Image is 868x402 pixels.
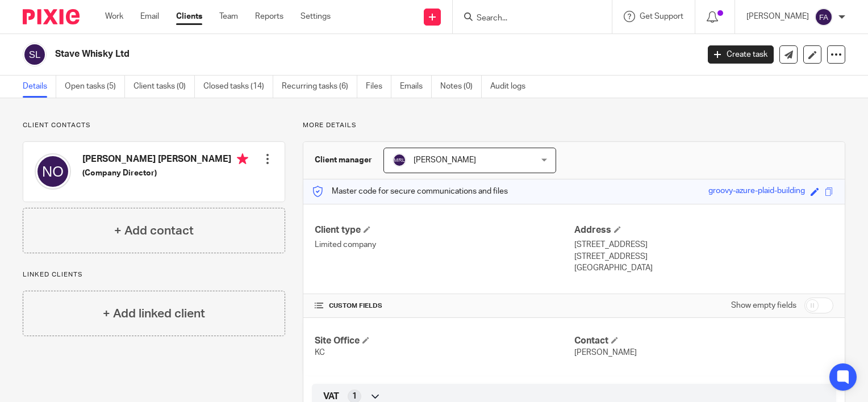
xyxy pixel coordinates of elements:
[746,11,809,22] p: [PERSON_NAME]
[133,76,195,98] a: Client tasks (0)
[574,335,833,347] h4: Contact
[440,76,482,98] a: Notes (0)
[574,239,833,250] p: [STREET_ADDRESS]
[366,76,391,98] a: Files
[312,186,508,197] p: Master code for secure communications and files
[23,9,80,24] img: Pixie
[237,153,248,165] i: Primary
[352,391,357,402] span: 1
[105,11,123,22] a: Work
[708,45,774,64] a: Create task
[65,76,125,98] a: Open tasks (5)
[303,121,845,130] p: More details
[475,14,578,24] input: Search
[82,153,248,167] h4: [PERSON_NAME] [PERSON_NAME]
[219,11,238,22] a: Team
[315,224,574,236] h4: Client type
[203,76,273,98] a: Closed tasks (14)
[315,154,372,166] h3: Client manager
[23,43,47,66] img: svg%3E
[393,153,406,167] img: svg%3E
[114,222,194,240] h4: + Add contact
[82,167,248,179] h5: (Company Director)
[731,300,796,311] label: Show empty fields
[574,349,637,357] span: [PERSON_NAME]
[176,11,202,22] a: Clients
[140,11,159,22] a: Email
[55,48,564,60] h2: Stave Whisky Ltd
[574,251,833,262] p: [STREET_ADDRESS]
[574,224,833,236] h4: Address
[315,349,325,357] span: KC
[708,185,805,198] div: groovy-azure-plaid-building
[315,301,574,311] h4: CUSTOM FIELDS
[35,153,71,190] img: svg%3E
[23,270,285,279] p: Linked clients
[414,156,476,164] span: [PERSON_NAME]
[282,76,357,98] a: Recurring tasks (6)
[103,305,205,323] h4: + Add linked client
[315,239,574,250] p: Limited company
[574,262,833,274] p: [GEOGRAPHIC_DATA]
[640,12,683,20] span: Get Support
[315,335,574,347] h4: Site Office
[400,76,432,98] a: Emails
[23,76,56,98] a: Details
[301,11,331,22] a: Settings
[490,76,534,98] a: Audit logs
[815,8,833,26] img: svg%3E
[23,121,285,130] p: Client contacts
[255,11,283,22] a: Reports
